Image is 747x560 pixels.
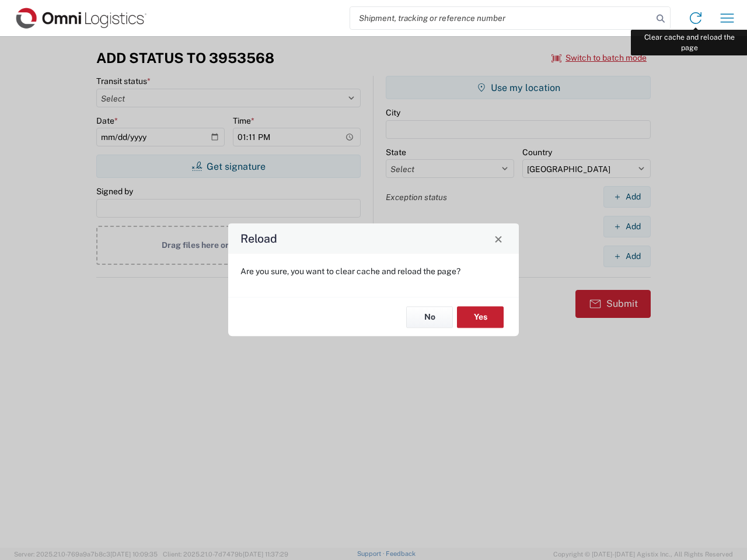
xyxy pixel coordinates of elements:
button: Yes [457,306,504,328]
input: Shipment, tracking or reference number [350,7,652,29]
button: No [406,306,453,328]
button: Close [490,230,507,247]
p: Are you sure, you want to clear cache and reload the page? [240,266,507,276]
h4: Reload [240,230,277,247]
